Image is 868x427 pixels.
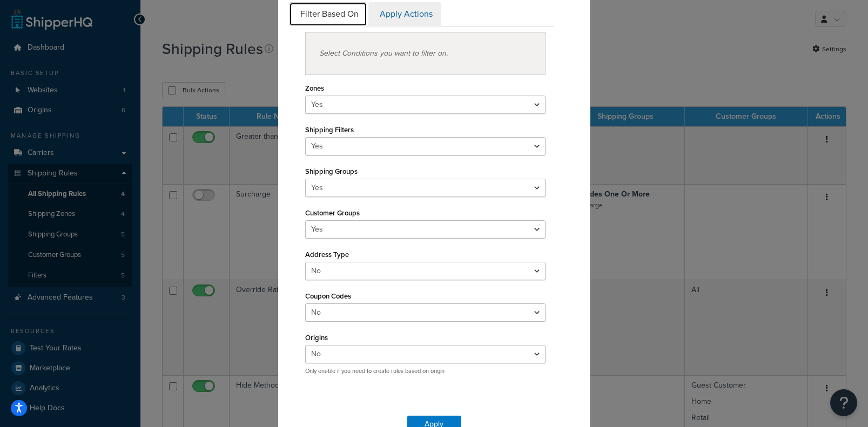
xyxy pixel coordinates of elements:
[305,126,354,134] label: Shipping Filters
[305,32,546,75] div: Select Conditions you want to filter on.
[305,292,351,300] label: Coupon Codes
[305,334,328,342] label: Origins
[305,167,358,175] label: Shipping Groups
[289,2,367,26] a: Filter Based On
[305,250,349,259] label: Address Type
[368,2,441,26] a: Apply Actions
[305,209,360,217] label: Customer Groups
[305,367,546,375] p: Only enable if you need to create rules based on origin
[305,84,324,92] label: Zones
